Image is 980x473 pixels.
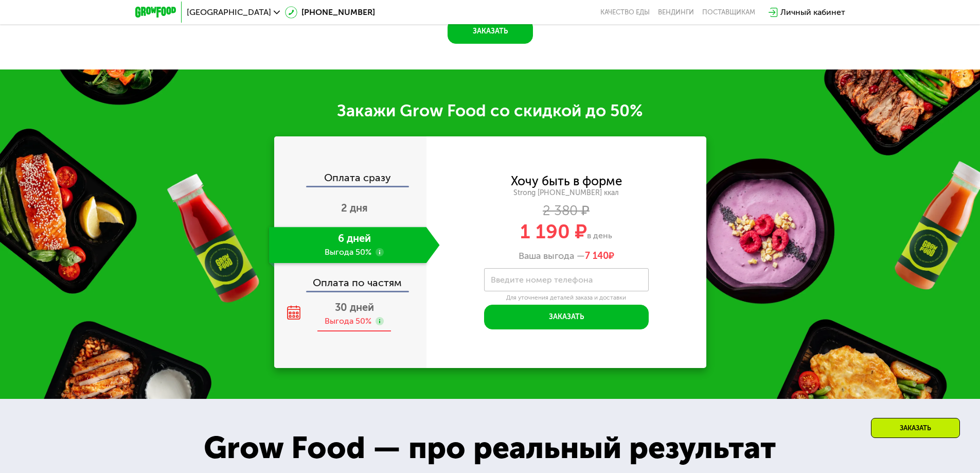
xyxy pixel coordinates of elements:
[585,250,609,261] span: 7 140
[587,231,612,240] span: в день
[448,19,533,44] button: Заказать
[520,220,587,243] span: 1 190 ₽
[181,425,798,471] div: Grow Food — про реальный результат
[511,176,622,187] div: Хочу быть в форме
[187,8,271,16] span: [GEOGRAPHIC_DATA]
[871,418,960,438] div: Заказать
[484,305,649,329] button: Заказать
[484,294,649,302] div: Для уточнения деталей заказа и доставки
[658,8,694,16] a: Вендинги
[426,251,706,262] div: Ваша выгода —
[780,6,845,19] div: Личный кабинет
[325,316,371,327] div: Выгода 50%
[585,251,614,262] span: ₽
[702,8,755,16] div: поставщикам
[275,267,426,291] div: Оплата по частям
[426,205,706,217] div: 2 380 ₽
[426,188,706,198] div: Strong [PHONE_NUMBER] ккал
[600,8,650,16] a: Качество еды
[275,172,426,186] div: Оплата сразу
[285,6,375,19] a: [PHONE_NUMBER]
[341,202,368,214] span: 2 дня
[335,301,374,313] span: 30 дней
[491,277,593,283] label: Введите номер телефона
